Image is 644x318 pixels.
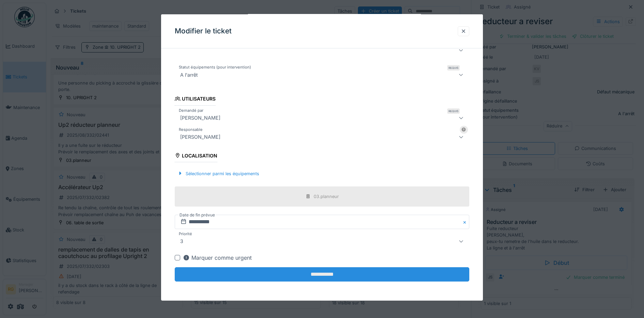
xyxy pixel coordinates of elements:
[175,151,218,162] div: Localisation
[177,114,223,122] div: [PERSON_NAME]
[177,108,205,113] label: Demandé par
[175,27,232,35] h3: Modifier le ticket
[183,254,252,262] div: Marquer comme urgent
[462,215,469,229] button: Close
[177,71,201,79] div: A l'arrêt
[314,193,339,200] div: 03.planneur
[177,237,186,245] div: 3
[175,169,262,178] div: Sélectionner parmi les équipements
[177,127,204,133] label: Responsable
[175,94,216,105] div: Utilisateurs
[177,231,193,237] label: Priorité
[179,211,216,219] label: Date de fin prévue
[447,108,460,114] div: Requis
[447,65,460,71] div: Requis
[177,64,252,70] label: Statut équipements (pour intervention)
[177,133,223,141] div: [PERSON_NAME]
